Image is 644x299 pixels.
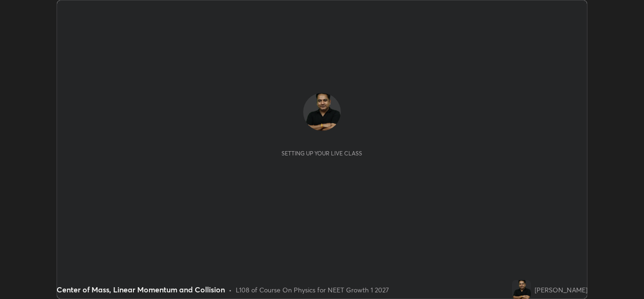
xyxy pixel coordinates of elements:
img: 866aaf4fe3684a94a3c50856bc9fb742.png [512,280,531,299]
img: 866aaf4fe3684a94a3c50856bc9fb742.png [303,93,341,131]
div: [PERSON_NAME] [535,285,587,295]
div: • [229,285,232,295]
div: Setting up your live class [281,150,362,157]
div: L108 of Course On Physics for NEET Growth 1 2027 [236,285,389,295]
div: Center of Mass, Linear Momentum and Collision [57,284,225,295]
